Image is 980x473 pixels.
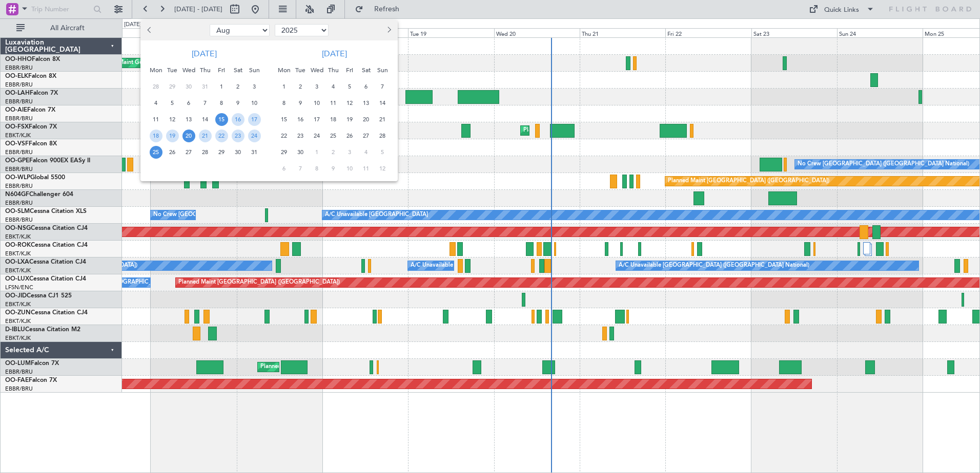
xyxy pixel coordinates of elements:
span: 13 [182,113,195,126]
div: 23-9-2025 [292,127,309,144]
div: 23-8-2025 [230,127,246,144]
span: 7 [376,80,389,93]
span: 12 [343,97,356,110]
select: Select year [275,24,329,36]
span: 29 [215,146,228,159]
span: 22 [278,130,291,142]
span: 30 [182,80,195,93]
div: 4-8-2025 [148,95,164,111]
div: Mon [148,62,164,78]
div: 6-8-2025 [180,95,197,111]
div: Wed [180,62,197,78]
span: 19 [343,113,356,126]
div: 30-8-2025 [230,144,246,160]
div: Tue [164,62,180,78]
span: 16 [294,113,307,126]
div: 1-8-2025 [213,78,230,95]
div: 9-10-2025 [325,160,341,177]
span: 22 [215,130,228,142]
span: 10 [248,97,261,110]
span: 3 [343,146,356,159]
div: 8-9-2025 [276,95,292,111]
div: 21-9-2025 [374,111,391,127]
div: 17-8-2025 [246,111,262,127]
div: Mon [276,62,292,78]
span: 6 [360,80,373,93]
div: 18-8-2025 [148,127,164,144]
div: 1-10-2025 [309,144,325,160]
div: Fri [213,62,230,78]
div: 26-9-2025 [341,127,358,144]
div: 8-10-2025 [309,160,325,177]
span: 28 [150,80,162,93]
div: 15-8-2025 [213,111,230,127]
span: 27 [360,130,373,142]
button: Next month [383,22,394,38]
div: 29-8-2025 [213,144,230,160]
div: 25-9-2025 [325,127,341,144]
span: 20 [182,130,195,142]
div: 28-7-2025 [148,78,164,95]
span: 14 [199,113,212,126]
div: 7-10-2025 [292,160,309,177]
span: 9 [294,97,307,110]
span: 11 [360,162,373,175]
span: 5 [343,80,356,93]
div: 27-9-2025 [358,127,374,144]
span: 1 [311,146,323,159]
div: 8-8-2025 [213,95,230,111]
span: 23 [294,130,307,142]
div: 5-9-2025 [341,78,358,95]
span: 15 [278,113,291,126]
span: 11 [327,97,340,110]
div: 30-7-2025 [180,78,197,95]
div: 20-9-2025 [358,111,374,127]
span: 10 [311,97,323,110]
span: 2 [327,146,340,159]
span: 14 [376,97,389,110]
span: 26 [166,146,179,159]
div: 11-9-2025 [325,95,341,111]
div: 13-9-2025 [358,95,374,111]
span: 21 [199,130,212,142]
div: 18-9-2025 [325,111,341,127]
div: 3-9-2025 [309,78,325,95]
div: 5-8-2025 [164,95,180,111]
span: 17 [248,113,261,126]
span: 7 [294,162,307,175]
span: 30 [232,146,244,159]
span: 18 [150,130,162,142]
div: 17-9-2025 [309,111,325,127]
div: Sun [374,62,391,78]
span: 6 [278,162,291,175]
span: 9 [327,162,340,175]
span: 16 [232,113,244,126]
div: 6-10-2025 [276,160,292,177]
div: 26-8-2025 [164,144,180,160]
span: 19 [166,130,179,142]
span: 25 [327,130,340,142]
span: 8 [278,97,291,110]
div: 12-8-2025 [164,111,180,127]
div: Sat [230,62,246,78]
div: 31-8-2025 [246,144,262,160]
div: 16-9-2025 [292,111,309,127]
div: 6-9-2025 [358,78,374,95]
div: 15-9-2025 [276,111,292,127]
div: 25-8-2025 [148,144,164,160]
div: 24-9-2025 [309,127,325,144]
span: 20 [360,113,373,126]
div: Sun [246,62,262,78]
div: 7-8-2025 [197,95,213,111]
div: Fri [341,62,358,78]
span: 7 [199,97,212,110]
span: 23 [232,130,244,142]
span: 21 [376,113,389,126]
div: 2-9-2025 [292,78,309,95]
span: 3 [311,80,323,93]
span: 10 [343,162,356,175]
div: 22-9-2025 [276,127,292,144]
span: 24 [248,130,261,142]
span: 29 [278,146,291,159]
div: 12-9-2025 [341,95,358,111]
